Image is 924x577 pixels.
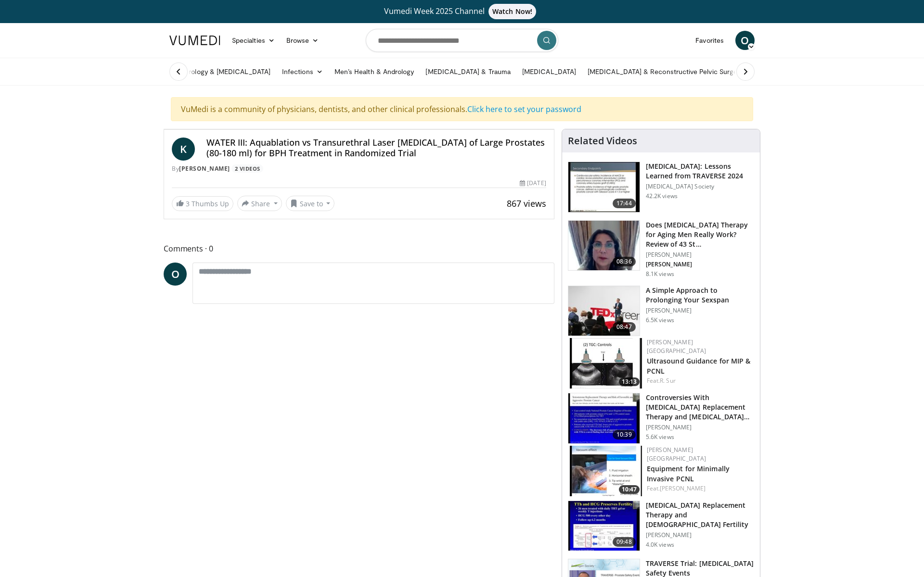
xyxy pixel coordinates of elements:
[613,257,636,266] span: 08:36
[646,162,754,181] h3: [MEDICAL_DATA]: Lessons Learned from TRAVERSE 2024
[171,4,753,19] a: Vumedi Week 2025 ChannelWatch Now!
[660,484,706,492] a: [PERSON_NAME]
[646,220,754,249] h3: Does [MEDICAL_DATA] Therapy for Aging Men Really Work? Review of 43 St…
[646,433,674,441] p: 5.6K views
[568,162,640,212] img: 1317c62a-2f0d-4360-bee0-b1bff80fed3c.150x105_q85_crop-smart_upscale.jpg
[186,199,190,208] span: 3
[568,501,754,552] a: 09:48 [MEDICAL_DATA] Replacement Therapy and [DEMOGRAPHIC_DATA] Fertility [PERSON_NAME] 4.0K views
[568,220,754,278] a: 08:36 Does [MEDICAL_DATA] Therapy for Aging Men Really Work? Review of 43 St… [PERSON_NAME] [PERS...
[171,97,753,121] div: VuMedi is a community of physicians, dentists, and other clinical professionals.
[467,104,581,114] a: Click here to set your password
[613,199,636,208] span: 17:44
[286,196,335,211] button: Save to
[237,196,282,211] button: Share
[647,338,706,355] a: [PERSON_NAME] [GEOGRAPHIC_DATA]
[647,356,751,376] a: Ultrasound Guidance for MIP & PCNL
[276,62,329,81] a: Infections
[568,286,754,337] a: 08:47 A Simple Approach to Prolonging Your Sexspan [PERSON_NAME] 6.5K views
[164,242,554,255] span: Comments 0
[646,541,674,549] p: 4.0K views
[646,251,754,259] p: [PERSON_NAME]
[646,192,678,200] p: 42.2K views
[507,198,546,209] span: 867 views
[646,424,754,431] p: [PERSON_NAME]
[690,31,730,50] a: Favorites
[420,62,516,81] a: [MEDICAL_DATA] & Trauma
[329,62,420,81] a: Men’s Health & Andrology
[206,138,546,158] h4: WATER III: Aquablation vs Transurethral Laser [MEDICAL_DATA] of Large Prostates (80-180 ml) for B...
[366,29,558,52] input: Search topics, interventions
[568,135,637,147] h4: Related Videos
[172,196,233,211] a: 3 Thumbs Up
[647,376,752,385] div: Feat.
[488,4,536,19] span: Watch Now!
[613,322,636,332] span: 08:47
[613,430,636,439] span: 10:39
[179,164,230,173] a: [PERSON_NAME]
[647,464,730,483] a: Equipment for Minimally Invasive PCNL
[660,376,676,385] a: R. Sur
[172,164,546,173] div: By
[646,307,754,314] p: [PERSON_NAME]
[568,501,640,551] img: 58e29ddd-d015-4cd9-bf96-f28e303b730c.150x105_q85_crop-smart_upscale.jpg
[646,183,754,190] p: [MEDICAL_DATA] Society
[281,31,325,50] a: Browse
[570,338,642,389] img: ae74b246-eda0-4548-a041-8444a00e0b2d.150x105_q85_crop-smart_upscale.jpg
[520,179,546,188] div: [DATE]
[647,446,706,463] a: [PERSON_NAME] [GEOGRAPHIC_DATA]
[568,162,754,213] a: 17:44 [MEDICAL_DATA]: Lessons Learned from TRAVERSE 2024 [MEDICAL_DATA] Society 42.2K views
[613,537,636,547] span: 09:48
[647,484,752,493] div: Feat.
[619,485,640,494] span: 10:47
[570,446,642,496] a: 10:47
[646,286,754,305] h3: A Simple Approach to Prolonging Your Sexspan
[164,129,554,130] video-js: Video Player
[568,221,640,271] img: 4d4bce34-7cbb-4531-8d0c-5308a71d9d6c.150x105_q85_crop-smart_upscale.jpg
[164,62,276,81] a: Endourology & [MEDICAL_DATA]
[172,138,195,161] a: K
[570,446,642,496] img: 57193a21-700a-4103-8163-b4069ca57589.150x105_q85_crop-smart_upscale.jpg
[516,62,582,81] a: [MEDICAL_DATA]
[568,393,754,444] a: 10:39 Controversies With [MEDICAL_DATA] Replacement Therapy and [MEDICAL_DATA] Can… [PERSON_NAME]...
[619,377,640,386] span: 13:13
[570,338,642,389] a: 13:13
[169,36,220,45] img: VuMedi Logo
[646,261,754,268] p: [PERSON_NAME]
[226,31,281,50] a: Specialties
[568,393,640,443] img: 418933e4-fe1c-4c2e-be56-3ce3ec8efa3b.150x105_q85_crop-smart_upscale.jpg
[646,270,674,278] p: 8.1K views
[646,501,754,529] h3: [MEDICAL_DATA] Replacement Therapy and [DEMOGRAPHIC_DATA] Fertility
[582,62,749,81] a: [MEDICAL_DATA] & Reconstructive Pelvic Surgery
[646,531,754,539] p: [PERSON_NAME]
[164,263,187,286] a: O
[568,286,640,336] img: c4bd4661-e278-4c34-863c-57c104f39734.150x105_q85_crop-smart_upscale.jpg
[646,393,754,422] h3: Controversies With [MEDICAL_DATA] Replacement Therapy and [MEDICAL_DATA] Can…
[231,164,263,173] a: 2 Videos
[646,316,674,324] p: 6.5K views
[735,31,755,50] a: O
